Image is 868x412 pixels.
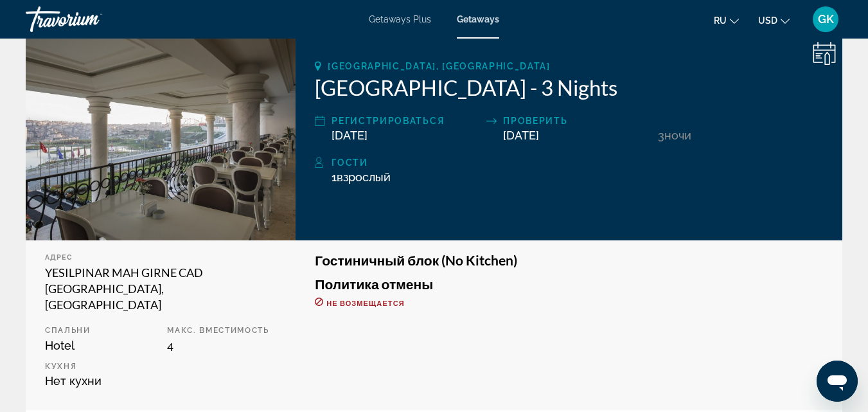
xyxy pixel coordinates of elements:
span: 4 [167,339,173,352]
h3: Политика отмены [315,277,823,291]
span: ночи [664,129,691,142]
div: Регистрироваться [332,113,480,129]
a: Travorium [26,3,154,36]
span: ru [714,15,727,26]
span: 3 [658,129,664,142]
span: 1 [332,170,391,184]
span: USD [758,15,777,26]
div: Гости [332,155,823,170]
span: Взрослый [337,170,391,184]
h3: Гостиничный блок (No Kitchen) [315,253,823,267]
div: Проверить [503,113,651,129]
span: Не возмещается [326,299,404,307]
span: [GEOGRAPHIC_DATA], [GEOGRAPHIC_DATA] [328,61,550,71]
h2: [GEOGRAPHIC_DATA] - 3 Nights [315,75,823,100]
div: YESILPINAR MAH GIRNE CAD [GEOGRAPHIC_DATA], [GEOGRAPHIC_DATA] [45,265,276,313]
span: [DATE] [332,129,368,142]
p: Спальни [45,326,154,335]
iframe: Button to launch messaging window [817,361,858,402]
a: Getaways [457,14,499,24]
span: Нет кухни [45,374,102,388]
button: User Menu [809,6,842,33]
span: Hotel [45,339,75,352]
div: Адрес [45,253,276,262]
button: Change language [714,11,739,30]
button: Change currency [758,11,790,30]
span: [DATE] [503,129,539,142]
a: Getaways Plus [369,14,431,24]
p: Макс. вместимость [167,326,276,335]
p: Кухня [45,362,154,371]
span: GK [818,13,834,26]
